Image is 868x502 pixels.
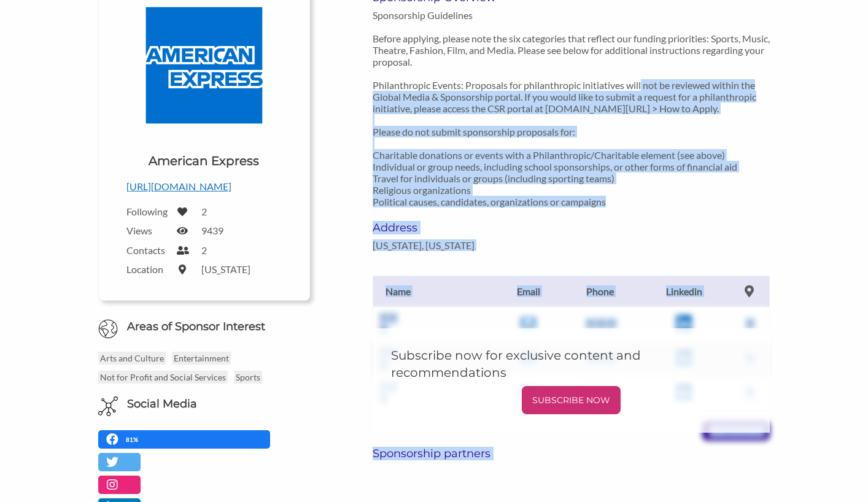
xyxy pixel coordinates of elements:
[373,276,495,307] th: Name
[391,386,752,414] a: SUBSCRIBE NOW
[98,319,118,339] img: Globe Icon
[391,347,752,381] h5: Subscribe now for exclusive content and recommendations
[126,263,169,275] label: Location
[126,244,169,256] label: Contacts
[98,396,118,416] img: Social Media Icon
[201,244,207,256] label: 2
[201,225,223,236] label: 9439
[234,371,262,384] p: Sports
[98,371,228,384] p: Not for Profit and Social Services
[373,9,770,207] p: Sponsorship Guidelines Before applying, please note the six categories that reflect our funding p...
[126,179,282,195] p: [URL][DOMAIN_NAME]
[126,206,169,217] label: Following
[201,263,250,275] label: [US_STATE]
[373,447,770,460] h6: Sponsorship partners
[639,276,729,307] th: Linkedin
[89,319,319,334] h6: Areas of Sponsor Interest
[127,396,197,412] h6: Social Media
[172,352,231,365] p: Entertainment
[201,206,207,217] label: 2
[98,352,166,365] p: Arts and Culture
[527,391,616,409] p: SUBSCRIBE NOW
[126,225,169,236] label: Views
[562,276,639,307] th: Phone
[126,434,141,446] p: 81%
[373,239,493,251] p: [US_STATE], [US_STATE]
[495,276,562,307] th: Email
[373,221,493,234] h6: Address
[149,152,259,169] h1: American Express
